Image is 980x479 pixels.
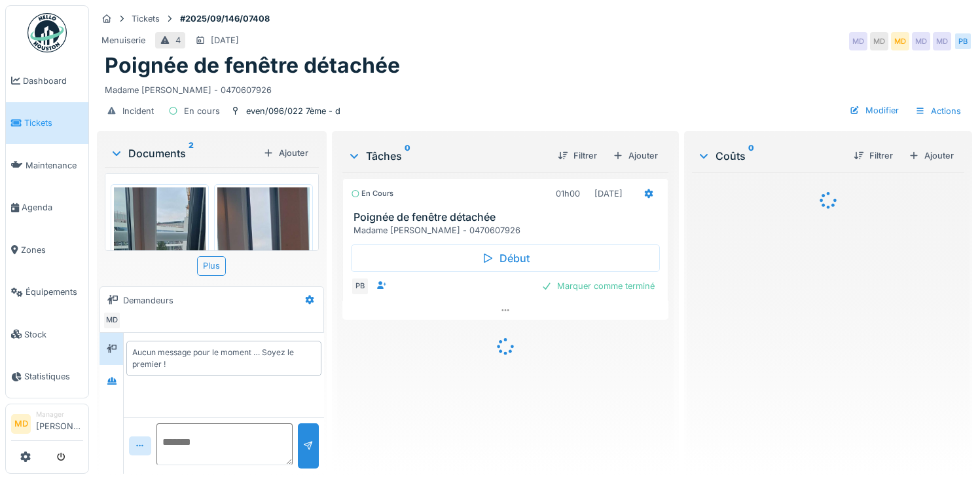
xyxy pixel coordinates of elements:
[594,187,623,200] div: [DATE]
[903,147,959,164] div: Ajouter
[21,244,83,256] span: Zones
[26,159,83,172] span: Maintenance
[122,105,154,117] div: Incident
[891,32,909,50] div: MD
[258,144,314,162] div: Ajouter
[27,13,67,52] img: Badge_color-CXgf-gQk.svg
[36,410,83,438] li: [PERSON_NAME]
[24,328,83,341] span: Stock
[6,187,88,229] a: Agenda
[6,271,88,314] a: Équipements
[954,32,972,50] div: PB
[608,147,663,164] div: Ajouter
[197,256,226,275] div: Plus
[909,102,967,121] div: Actions
[26,286,83,298] span: Équipements
[6,229,88,271] a: Zones
[101,34,145,47] div: Menuiserie
[351,277,369,296] div: PB
[110,145,258,161] div: Documents
[6,60,88,102] a: Dashboard
[22,201,83,214] span: Agenda
[189,145,194,161] sup: 2
[556,187,580,200] div: 01h00
[175,12,275,25] strong: #2025/09/146/07408
[132,12,160,25] div: Tickets
[24,370,83,383] span: Statistiques
[849,32,867,50] div: MD
[912,32,930,50] div: MD
[175,34,181,47] div: 4
[211,34,239,47] div: [DATE]
[697,148,843,164] div: Coûts
[6,356,88,398] a: Statistiques
[933,32,951,50] div: MD
[132,347,316,370] div: Aucun message pour le moment … Soyez le premier !
[844,102,904,119] div: Modifier
[24,117,83,129] span: Tickets
[6,313,88,356] a: Stock
[217,187,309,387] img: om6xoojhu47i11kzxn0j7ms6f9ph
[405,148,410,164] sup: 0
[351,188,393,199] div: En cours
[348,148,547,164] div: Tâches
[103,311,121,330] div: MD
[105,53,400,78] h1: Poignée de fenêtre détachée
[6,102,88,145] a: Tickets
[11,410,83,441] a: MD Manager[PERSON_NAME]
[848,147,898,164] div: Filtrer
[114,187,206,387] img: 6eqrjaye91b21l7vqx1vgoio9ub8
[553,147,602,164] div: Filtrer
[748,148,754,164] sup: 0
[184,105,220,117] div: En cours
[105,79,964,96] div: Madame [PERSON_NAME] - 0470607926
[246,105,340,117] div: even/096/022 7ème - d
[870,32,888,50] div: MD
[354,224,662,237] div: Madame [PERSON_NAME] - 0470607926
[6,144,88,187] a: Maintenance
[351,244,660,272] div: Début
[36,410,83,419] div: Manager
[354,211,662,223] h3: Poignée de fenêtre détachée
[123,294,173,307] div: Demandeurs
[536,277,660,295] div: Marquer comme terminé
[23,75,83,87] span: Dashboard
[11,414,31,434] li: MD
